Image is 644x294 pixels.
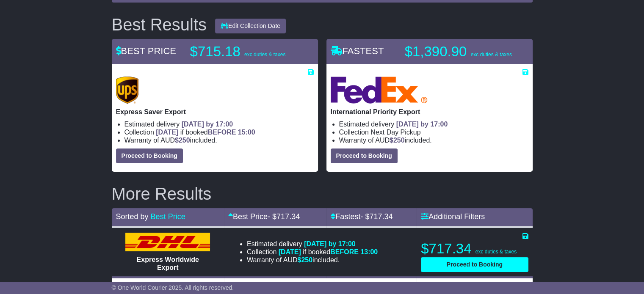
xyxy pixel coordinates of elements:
p: $717.34 [421,240,528,257]
div: Best Results [108,15,211,34]
li: Collection [247,248,378,256]
span: $ [297,256,312,264]
h2: More Results [112,184,533,203]
button: Proceed to Booking [331,148,398,163]
p: International Priority Export [331,108,528,116]
span: © One World Courier 2025. All rights reserved. [112,284,234,291]
span: [DATE] [156,129,178,136]
span: $ [390,137,405,144]
span: [DATE] [279,248,301,256]
span: FASTEST [331,46,384,56]
span: BEFORE [208,129,236,136]
img: DHL: Express Worldwide Export [125,233,210,251]
li: Estimated delivery [124,120,314,128]
span: BEFORE [330,248,359,256]
span: - $ [360,212,392,221]
li: Warranty of AUD included. [339,136,528,144]
span: 250 [301,256,312,264]
li: Warranty of AUD included. [124,136,314,144]
li: Collection [124,128,314,136]
span: BEST PRICE [116,46,176,56]
p: $715.18 [190,43,296,60]
li: Estimated delivery [247,240,378,248]
span: 250 [393,137,405,144]
li: Estimated delivery [339,120,528,128]
a: Additional Filters [421,212,485,221]
p: Express Saver Export [116,108,314,116]
span: [DATE] by 17:00 [182,121,233,128]
a: Best Price [151,212,185,221]
p: $1,390.90 [405,43,512,60]
span: exc duties & taxes [475,249,517,255]
a: Fastest- $717.34 [331,212,392,221]
span: Next Day Pickup [370,129,420,136]
img: UPS (new): Express Saver Export [116,77,139,104]
button: Proceed to Booking [421,257,528,272]
span: 717.34 [276,212,300,221]
span: - $ [268,212,300,221]
span: Express Worldwide Export [137,256,199,271]
span: exc duties & taxes [470,52,511,58]
span: exc duties & taxes [244,52,285,58]
span: 250 [179,137,190,144]
span: $ [175,137,190,144]
span: if booked [279,248,378,256]
span: 15:00 [238,129,255,136]
span: Sorted by [116,212,149,221]
span: 717.34 [369,212,392,221]
span: [DATE] by 17:00 [396,121,448,128]
li: Collection [339,128,528,136]
span: if booked [156,129,255,136]
img: FedEx Express: International Priority Export [331,77,428,104]
button: Proceed to Booking [116,148,183,163]
li: Warranty of AUD included. [247,256,378,264]
span: 13:00 [360,248,378,256]
a: Best Price- $717.34 [228,212,300,221]
span: [DATE] by 17:00 [304,240,356,247]
button: Edit Collection Date [215,19,286,33]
